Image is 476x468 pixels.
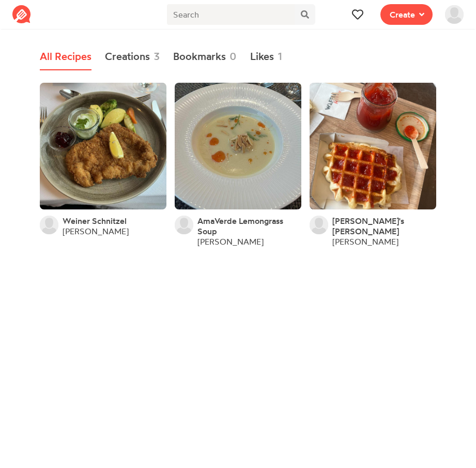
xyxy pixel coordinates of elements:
input: Search [167,4,295,25]
span: 0 [229,49,237,64]
img: User's avatar [310,216,328,234]
span: Create [390,8,415,21]
span: 1 [278,49,282,64]
span: [PERSON_NAME]'s [PERSON_NAME] [332,216,404,236]
button: Create [380,4,433,25]
a: Bookmarks0 [173,43,237,70]
a: Weiner Schnitzel [63,216,127,226]
img: User's avatar [175,216,193,234]
a: All Recipes [40,43,91,70]
img: User's avatar [445,5,464,24]
span: 3 [153,49,160,64]
a: [PERSON_NAME] [63,226,129,236]
img: Reciplate [12,5,31,24]
a: Likes1 [250,43,282,70]
img: User's avatar [40,216,58,234]
a: [PERSON_NAME] [332,236,398,247]
span: AmaVerde Lemongrass Soup [197,216,283,236]
a: AmaVerde Lemongrass Soup [197,216,301,236]
a: [PERSON_NAME]'s [PERSON_NAME] [332,216,436,236]
a: [PERSON_NAME] [197,236,264,247]
a: Creations3 [105,43,160,70]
